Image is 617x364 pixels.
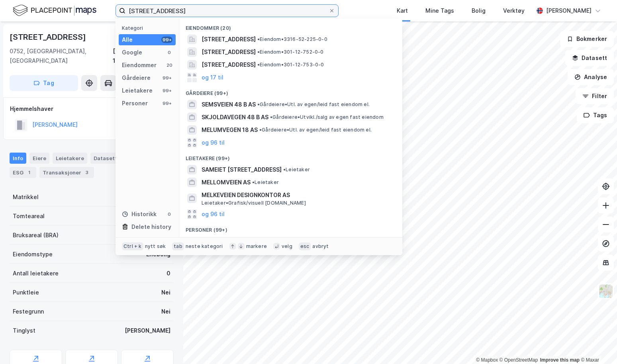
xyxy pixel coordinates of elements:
div: avbryt [312,243,329,250]
div: Bruksareal (BRA) [13,230,59,240]
img: logo.f888ab2527a4732fd821a326f86c7f29.svg [13,4,96,17]
div: velg [282,243,292,250]
div: Kontrollprogram for chat [577,326,617,364]
a: Mapbox [476,357,498,363]
span: MELUMVEGEN 18 AS [202,125,258,135]
span: MELKEVEIEN DESIGNKONTOR AS [202,190,393,200]
button: Datasett [565,50,614,66]
span: Eiendom • 301-12-752-0-0 [257,49,324,55]
div: Alle [122,35,133,45]
span: Gårdeiere • Utvikl./salg av egen fast eiendom [270,114,384,120]
span: • [257,62,260,68]
div: 99+ [161,100,172,106]
div: 99+ [161,75,172,81]
span: MELLOMVEIEN AS [202,178,251,187]
div: Eiendomstype [13,250,53,259]
div: Bolig [472,6,486,15]
button: og 96 til [202,138,225,147]
span: Leietaker • Grafisk/visuell [DOMAIN_NAME] [202,200,306,206]
div: Eiendommer [122,60,157,70]
div: Personer (99+) [179,221,402,235]
div: Mine Tags [425,6,454,15]
button: Filter [576,88,614,104]
div: 0 [166,49,172,56]
div: Ctrl + k [122,242,143,250]
img: Z [598,284,613,299]
span: • [257,49,260,55]
span: • [259,127,262,133]
span: SAMEIET [STREET_ADDRESS] [202,165,282,174]
span: • [257,36,260,42]
button: Analyse [568,69,614,85]
button: Tag [10,75,78,91]
a: OpenStreetMap [499,357,538,363]
div: Eiere [29,153,49,164]
button: og 17 til [202,73,223,82]
div: 0752, [GEOGRAPHIC_DATA], [GEOGRAPHIC_DATA] [10,46,113,66]
div: Leietakere [122,86,153,95]
span: Gårdeiere • Utl. av egen/leid fast eiendom el. [257,101,370,108]
a: Improve this map [540,357,580,363]
div: Nei [161,307,170,316]
span: Leietaker [252,179,279,186]
div: markere [246,243,267,250]
div: Hjemmelshaver [10,104,173,114]
div: 0 [166,269,170,278]
div: Verktøy [503,6,525,15]
div: Matrikkel [13,192,39,202]
button: og 96 til [202,209,225,219]
span: Gårdeiere • Utl. av egen/leid fast eiendom el. [259,127,372,133]
div: Datasett [90,153,120,164]
div: 0 [166,211,172,217]
span: • [257,101,260,107]
div: [GEOGRAPHIC_DATA], 11/506 [113,46,174,66]
div: Kategori [122,25,176,31]
span: [PERSON_NAME] [202,236,393,246]
button: Bokmerker [560,31,614,47]
span: Eiendom • 301-12-753-0-0 [257,62,324,68]
div: Historikk [122,209,157,219]
div: 99+ [161,87,172,94]
div: Transaksjoner [39,167,94,178]
div: 99+ [161,37,172,43]
div: Eiendommer (20) [179,19,402,33]
div: Tinglyst [13,326,35,335]
div: Info [10,153,26,164]
div: 20 [166,62,172,68]
div: Tomteareal [13,211,45,221]
div: neste kategori [186,243,223,250]
button: Tags [577,107,614,123]
div: Delete history [131,222,171,232]
div: Google [122,48,142,57]
div: Kart [397,6,408,15]
span: • [252,179,255,185]
span: • [270,114,272,120]
div: Leietakere [53,153,87,164]
div: Personer [122,99,148,108]
span: Eiendom • 3316-52-225-0-0 [257,36,327,43]
div: Nei [161,288,170,297]
div: Punktleie [13,288,39,297]
div: [PERSON_NAME] [125,326,170,335]
span: [STREET_ADDRESS] [202,47,256,57]
div: Gårdeiere [122,73,151,83]
div: Festegrunn [13,307,44,316]
div: nytt søk [145,243,166,250]
span: • [283,167,286,172]
div: [PERSON_NAME] [546,6,592,15]
span: SKJOLDAVEGEN 48 B AS [202,112,268,122]
div: [STREET_ADDRESS] [10,31,88,43]
div: Leietakere (99+) [179,149,402,163]
input: Søk på adresse, matrikkel, gårdeiere, leietakere eller personer [125,5,329,17]
iframe: Chat Widget [577,326,617,364]
span: [STREET_ADDRESS] [202,35,256,44]
span: SEMSVEIEN 48 B AS [202,100,256,109]
div: Gårdeiere (99+) [179,84,402,98]
div: 1 [25,168,33,176]
div: esc [299,242,311,250]
div: tab [172,242,184,250]
div: 3 [83,168,91,176]
div: ESG [10,167,36,178]
span: Leietaker [283,167,310,173]
span: [STREET_ADDRESS] [202,60,256,70]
